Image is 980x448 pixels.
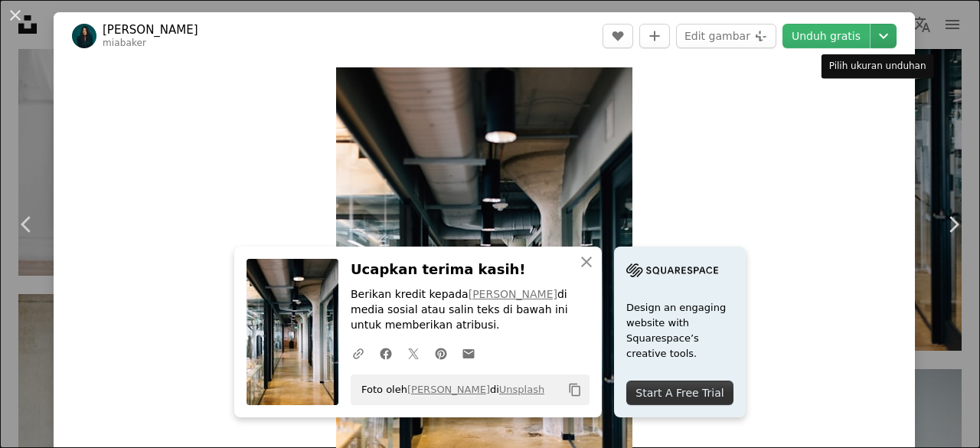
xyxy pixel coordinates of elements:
[926,151,980,298] a: Berikutnya
[455,338,482,368] a: Bagikan melalui email
[72,24,96,48] img: Buka profil Mia Baker
[614,247,746,417] a: Design an engaging website with Squarespace’s creative tools.Start A Free Trial
[103,38,146,48] a: miabaker
[469,288,557,300] a: [PERSON_NAME]
[626,300,733,361] span: Design an engaging website with Squarespace’s creative tools.
[626,381,733,405] div: Start A Free Trial
[351,287,590,333] p: Berikan kredit kepada di media sosial atau salin teks di bawah ini untuk memberikan atribusi.
[427,338,455,368] a: Bagikan di Pinterest
[871,24,897,48] button: Pilih ukuran unduhan
[782,24,870,48] a: Unduh gratis
[407,384,490,395] a: [PERSON_NAME]
[639,24,670,48] button: Tambahkan ke koleksi
[626,259,718,282] img: file-1705255347840-230a6ab5bca9image
[354,378,544,402] span: Foto oleh di
[351,259,590,281] h3: Ucapkan terima kasih!
[562,377,588,403] button: Salin ke papan klip
[499,384,544,395] a: Unsplash
[603,24,633,48] button: Sukai
[676,24,776,48] button: Edit gambar
[400,338,427,368] a: Bagikan di Twitter
[822,54,934,79] div: Pilih ukuran unduhan
[372,338,400,368] a: Bagikan di Facebook
[103,22,198,38] a: [PERSON_NAME]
